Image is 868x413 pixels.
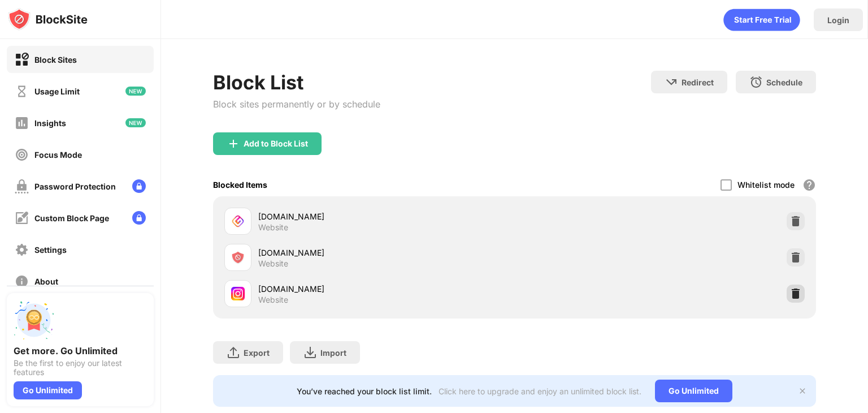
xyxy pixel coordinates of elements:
[125,118,146,127] img: new-icon.svg
[14,345,147,356] div: Get more. Go Unlimited
[15,116,29,130] img: insights-off.svg
[125,87,146,96] img: new-icon.svg
[34,118,66,128] div: Insights
[34,245,67,255] div: Settings
[14,300,54,341] img: push-unlimited.svg
[8,8,88,31] img: logo-blocksite.svg
[231,287,245,300] img: favicons
[213,180,267,190] div: Blocked Items
[723,8,800,31] div: animation
[15,211,29,225] img: customize-block-page-off.svg
[827,15,849,25] div: Login
[737,180,795,190] div: Whitelist mode
[132,211,146,225] img: lock-menu.svg
[14,381,82,399] div: Go Unlimited
[766,78,802,87] div: Schedule
[244,348,270,358] div: Export
[258,283,514,295] div: [DOMAIN_NAME]
[258,247,514,259] div: [DOMAIN_NAME]
[244,139,308,148] div: Add to Block List
[213,98,380,110] div: Block sites permanently or by schedule
[258,295,288,305] div: Website
[132,179,146,193] img: lock-menu.svg
[15,274,29,289] img: about-off.svg
[439,386,641,396] div: Click here to upgrade and enjoy an unlimited block list.
[14,359,147,377] div: Be the first to enjoy our latest features
[297,386,432,396] div: You’ve reached your block list limit.
[34,87,80,96] div: Usage Limit
[320,348,346,358] div: Import
[798,386,807,395] img: x-button.svg
[213,71,380,94] div: Block List
[258,259,288,269] div: Website
[258,222,288,233] div: Website
[15,179,29,193] img: password-protection-off.svg
[15,53,29,67] img: block-on.svg
[34,150,82,160] div: Focus Mode
[231,251,245,264] img: favicons
[15,243,29,257] img: settings-off.svg
[34,55,77,64] div: Block Sites
[15,84,29,98] img: time-usage-off.svg
[34,277,58,286] div: About
[231,214,245,228] img: favicons
[34,182,116,191] div: Password Protection
[258,210,514,222] div: [DOMAIN_NAME]
[655,380,732,402] div: Go Unlimited
[34,213,109,223] div: Custom Block Page
[682,78,714,87] div: Redirect
[15,148,29,162] img: focus-off.svg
